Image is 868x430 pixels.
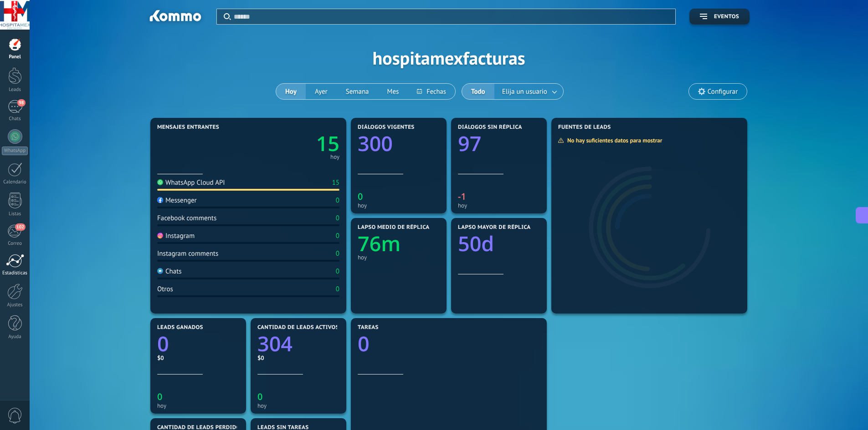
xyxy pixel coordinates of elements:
[2,179,28,185] div: Calendario
[2,241,28,247] div: Correo
[336,267,339,276] div: 0
[257,402,339,409] div: hoy
[157,285,173,293] div: Otros
[358,230,401,258] text: 76m
[17,99,25,106] span: 98
[157,179,163,185] img: WhatsApp Cloud API
[2,116,28,122] div: Chats
[408,84,455,99] button: Fechas
[157,232,195,240] div: Instagram
[330,155,339,159] div: hoy
[157,268,163,274] img: Chats
[336,196,339,205] div: 0
[458,124,522,131] span: Diálogos sin réplica
[157,197,163,203] img: Messenger
[257,390,262,403] text: 0
[157,214,216,223] div: Facebook comments
[2,270,28,276] div: Estadísticas
[2,87,28,93] div: Leads
[157,402,239,409] div: hoy
[157,330,169,358] text: 0
[358,124,415,131] span: Diálogos vigentes
[157,354,239,362] div: $0
[378,84,408,99] button: Mes
[157,178,225,187] div: WhatsApp Cloud API
[332,178,339,187] div: 15
[558,124,611,131] span: Fuentes de leads
[2,211,28,217] div: Listas
[714,14,739,20] span: Eventos
[316,130,339,157] text: 15
[157,324,203,331] span: Leads ganados
[157,390,162,403] text: 0
[15,223,26,231] span: 102
[462,84,494,99] button: Todo
[2,334,28,340] div: Ayuda
[458,230,540,258] a: 50d
[306,84,337,99] button: Ayer
[358,190,363,202] text: 0
[337,84,378,99] button: Semana
[157,330,239,358] a: 0
[336,285,339,293] div: 0
[458,202,540,209] div: hoy
[689,9,750,25] button: Eventos
[500,86,549,98] span: Elija un usuario
[336,249,339,258] div: 0
[257,330,339,358] a: 304
[458,224,530,231] span: Lapso mayor de réplica
[2,302,28,308] div: Ajustes
[458,190,466,202] text: -1
[257,324,339,331] span: Cantidad de leads activos
[157,267,182,276] div: Chats
[358,330,370,358] text: 0
[2,54,28,60] div: Panel
[458,130,481,157] text: 97
[336,232,339,240] div: 0
[358,130,393,157] text: 300
[248,130,339,157] a: 15
[358,202,440,209] div: hoy
[157,124,219,131] span: Mensajes entrantes
[458,230,494,258] text: 50d
[157,233,163,238] img: Instagram
[157,249,218,258] div: Instagram comments
[358,254,440,261] div: hoy
[257,354,339,362] div: $0
[2,147,28,155] div: WhatsApp
[358,324,379,331] span: Tareas
[358,330,540,358] a: 0
[257,330,293,358] text: 304
[708,88,738,96] span: Configurar
[494,84,563,99] button: Elija un usuario
[358,224,430,231] span: Lapso medio de réplica
[157,196,197,205] div: Messenger
[276,84,306,99] button: Hoy
[558,137,668,144] div: No hay suficientes datos para mostrar
[336,214,339,223] div: 0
